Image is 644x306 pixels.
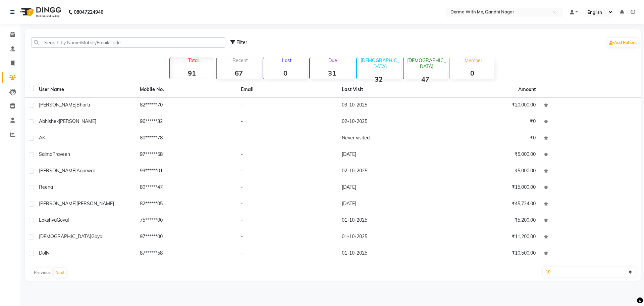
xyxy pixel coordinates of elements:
td: [DATE] [338,147,439,163]
td: 03-10-2025 [338,97,439,114]
span: Dolly [39,250,49,256]
strong: 32 [357,75,401,83]
span: Salma [39,151,52,157]
td: ₹5,200.00 [439,213,540,229]
th: Email [237,82,338,97]
p: Due [311,57,354,63]
strong: 31 [310,69,354,77]
strong: 47 [404,75,447,83]
td: [DATE] [338,196,439,213]
td: - [237,246,338,262]
td: 02-10-2025 [338,114,439,130]
span: [PERSON_NAME] [59,118,96,124]
span: Praveen [52,151,70,157]
span: [PERSON_NAME] [76,201,114,207]
span: AK [39,135,45,141]
p: Lost [266,57,307,63]
th: User Name [35,82,136,97]
td: 01-10-2025 [338,246,439,262]
span: [PERSON_NAME] [39,102,76,108]
td: 01-10-2025 [338,229,439,246]
strong: 0 [263,69,307,77]
input: Search by Name/Mobile/Email/Code [31,37,225,48]
td: ₹15,000.00 [439,180,540,196]
span: Abhishek [39,118,59,124]
span: Filter [236,39,247,45]
span: Bharti [76,102,90,108]
span: Goyal [91,233,103,239]
p: Member [453,57,494,63]
td: ₹11,200.00 [439,229,540,246]
span: Agarwal [76,168,95,174]
span: Goyal [57,217,69,223]
td: - [237,114,338,130]
p: [DEMOGRAPHIC_DATA] [406,57,447,70]
td: - [237,130,338,147]
td: - [237,213,338,229]
td: 01-10-2025 [338,213,439,229]
td: Never visited [338,130,439,147]
strong: 0 [450,69,494,77]
td: ₹45,724.00 [439,196,540,213]
td: - [237,180,338,196]
td: [DATE] [338,180,439,196]
td: ₹5,000.00 [439,163,540,180]
td: - [237,147,338,163]
button: Next [54,268,66,277]
th: Mobile No. [136,82,237,97]
b: 08047224946 [74,3,103,21]
td: ₹5,000.00 [439,147,540,163]
strong: 91 [170,69,214,77]
span: Reena [39,184,53,190]
span: [PERSON_NAME] [39,201,76,207]
td: ₹0 [439,130,540,147]
img: logo [17,3,63,21]
p: Recent [219,57,261,63]
td: - [237,97,338,114]
th: Amount [514,82,540,97]
td: 02-10-2025 [338,163,439,180]
td: - [237,163,338,180]
td: - [237,196,338,213]
span: [PERSON_NAME] [39,168,76,174]
td: - [237,229,338,246]
td: ₹0 [439,114,540,130]
td: ₹10,500.00 [439,246,540,262]
p: Total [173,57,214,63]
strong: 67 [217,69,261,77]
span: [DEMOGRAPHIC_DATA] [39,233,91,239]
p: [DEMOGRAPHIC_DATA] [360,57,401,70]
th: Last Visit [338,82,439,97]
a: Add Patient [607,38,639,47]
td: ₹20,000.00 [439,97,540,114]
span: Lakshya [39,217,57,223]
